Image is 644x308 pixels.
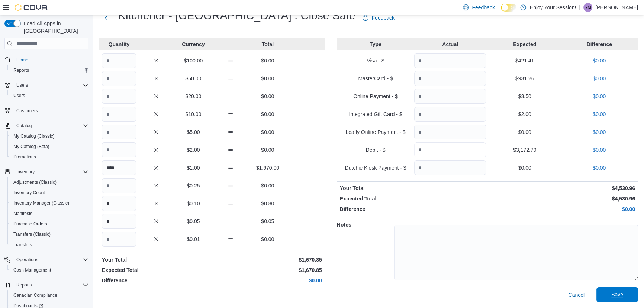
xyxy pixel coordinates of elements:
span: Users [16,82,28,88]
span: Inventory Manager (Classic) [10,199,88,208]
div: Rahil Mansuri [583,3,592,12]
span: My Catalog (Classic) [13,133,55,139]
p: Enjoy Your Session! [530,3,576,12]
p: Dutchie Kiosk Payment - $ [340,164,412,171]
p: $0.00 [563,110,635,118]
input: Quantity [414,53,486,68]
p: | [579,3,580,12]
span: Manifests [10,209,88,218]
a: Promotions [10,153,39,161]
button: Next [99,10,114,25]
p: $0.00 [251,110,285,118]
h1: Kitchener - [GEOGRAPHIC_DATA] : Close Safe [118,8,355,23]
p: Expected [489,41,561,48]
span: Canadian Compliance [13,292,57,298]
p: [PERSON_NAME] [595,3,638,12]
p: $0.00 [213,277,322,284]
button: Reports [1,280,91,290]
p: $0.00 [251,75,285,82]
input: Quantity [102,232,136,247]
p: $10.00 [176,110,210,118]
span: Inventory Count [10,188,88,197]
input: Quantity [102,160,136,175]
span: Load All Apps in [GEOGRAPHIC_DATA] [21,20,88,35]
p: $931.26 [489,75,561,82]
button: Adjustments (Classic) [7,177,91,187]
p: $0.00 [563,57,635,64]
a: Transfers (Classic) [10,230,54,239]
p: $0.25 [176,182,210,189]
button: Users [1,80,91,90]
button: Transfers [7,240,91,250]
span: Adjustments (Classic) [10,178,88,187]
span: Catalog [16,123,32,129]
button: Reports [7,65,91,76]
span: Reports [13,280,88,289]
p: $0.00 [489,164,561,171]
button: Transfers (Classic) [7,229,91,240]
span: My Catalog (Beta) [10,142,88,151]
p: Your Total [102,256,210,263]
p: $0.00 [489,128,561,136]
p: Your Total [340,185,486,192]
input: Quantity [102,125,136,139]
span: My Catalog (Beta) [13,144,49,150]
a: Reports [10,66,32,75]
p: $0.00 [251,57,285,64]
p: $0.00 [251,128,285,136]
p: Integrated Gift Card - $ [340,110,412,118]
p: Visa - $ [340,57,412,64]
input: Quantity [102,142,136,157]
span: Purchase Orders [10,219,88,228]
p: $2.00 [176,146,210,154]
span: Feedback [371,14,394,22]
button: Catalog [13,121,35,130]
input: Quantity [414,160,486,175]
p: $3,172.79 [489,146,561,154]
a: Purchase Orders [10,219,50,228]
span: Transfers [13,242,32,248]
p: $0.05 [251,218,285,225]
button: Promotions [7,152,91,162]
p: Quantity [102,41,136,48]
a: Inventory Manager (Classic) [10,199,72,208]
img: Cova [15,4,48,11]
a: Customers [13,106,41,115]
p: Expected Total [340,195,486,202]
a: Cash Management [10,266,54,275]
span: My Catalog (Classic) [10,132,88,141]
span: Home [16,57,28,63]
h5: Notes [337,217,393,232]
p: Online Payment - $ [340,93,412,100]
span: Reports [13,67,29,73]
p: $20.00 [176,93,210,100]
a: Users [10,91,28,100]
button: Operations [13,255,41,264]
p: MasterCard - $ [340,75,412,82]
button: Purchase Orders [7,219,91,229]
span: Cash Management [13,267,51,273]
p: $0.00 [563,75,635,82]
input: Quantity [414,89,486,104]
p: $100.00 [176,57,210,64]
span: Transfers (Classic) [13,231,51,237]
span: Customers [13,106,88,115]
button: Home [1,54,91,65]
p: $0.00 [251,182,285,189]
button: Inventory Count [7,187,91,198]
span: Promotions [10,153,88,161]
span: Operations [16,257,38,263]
p: $1,670.00 [251,164,285,171]
p: $0.00 [563,93,635,100]
p: $0.00 [251,235,285,243]
span: Cash Management [10,266,88,275]
button: Inventory [1,167,91,177]
a: Adjustments (Classic) [10,178,59,187]
p: $0.00 [563,146,635,154]
p: $1,670.85 [213,256,322,263]
p: Currency [176,41,210,48]
input: Quantity [102,196,136,211]
p: $50.00 [176,75,210,82]
input: Quantity [102,178,136,193]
